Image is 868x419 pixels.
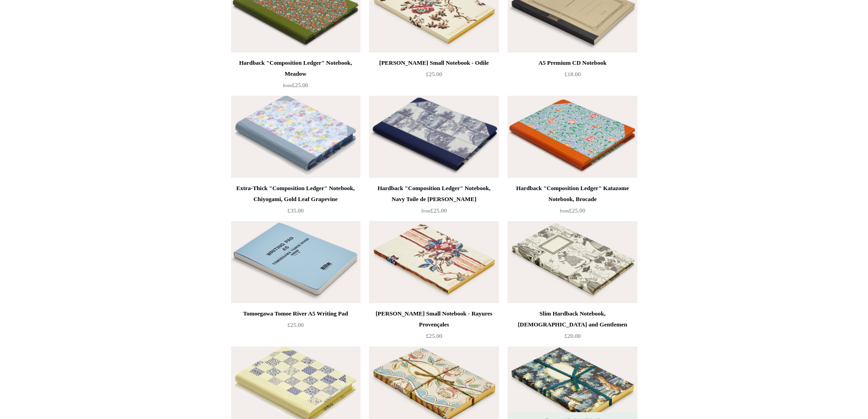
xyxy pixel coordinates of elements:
[421,207,447,214] span: £25.00
[426,71,442,78] span: £25.00
[371,57,496,68] div: [PERSON_NAME] Small Notebook - Odile
[508,221,637,303] img: Slim Hardback Notebook, Ladies and Gentlemen
[565,71,581,78] span: £18.00
[231,221,360,303] img: Tomoegawa Tomoe River A5 Writing Pad
[371,183,496,205] div: Hardback "Composition Ledger" Notebook, Navy Toile de [PERSON_NAME]
[231,183,360,220] a: Extra-Thick "Composition Ledger" Notebook, Chiyogami, Gold Leaf Grapevine £35.00
[510,57,635,68] div: A5 Premium CD Notebook
[560,207,586,214] span: £25.00
[508,183,637,220] a: Hardback "Composition Ledger" Katazome Notebook, Brocade from£25.00
[283,83,292,88] span: from
[231,57,360,95] a: Hardback "Composition Ledger" Notebook, Meadow from£25.00
[369,221,498,303] a: Antoinette Poisson Small Notebook - Rayures Provençales Antoinette Poisson Small Notebook - Rayur...
[508,96,637,178] a: Hardback "Composition Ledger" Katazome Notebook, Brocade Hardback "Composition Ledger" Katazome N...
[369,96,498,178] img: Hardback "Composition Ledger" Notebook, Navy Toile de Jouy
[369,57,498,95] a: [PERSON_NAME] Small Notebook - Odile £25.00
[371,308,496,330] div: [PERSON_NAME] Small Notebook - Rayures Provençales
[231,96,360,178] img: Extra-Thick "Composition Ledger" Notebook, Chiyogami, Gold Leaf Grapevine
[510,183,635,205] div: Hardback "Composition Ledger" Katazome Notebook, Brocade
[565,332,581,339] span: £20.00
[283,82,308,88] span: £25.00
[369,221,498,303] img: Antoinette Poisson Small Notebook - Rayures Provençales
[510,308,635,330] div: Slim Hardback Notebook, [DEMOGRAPHIC_DATA] and Gentlemen
[421,208,431,213] span: from
[426,332,442,339] span: £25.00
[560,208,569,213] span: from
[231,96,360,178] a: Extra-Thick "Composition Ledger" Notebook, Chiyogami, Gold Leaf Grapevine Extra-Thick "Compositio...
[233,57,358,79] div: Hardback "Composition Ledger" Notebook, Meadow
[369,308,498,346] a: [PERSON_NAME] Small Notebook - Rayures Provençales £25.00
[508,57,637,95] a: A5 Premium CD Notebook £18.00
[231,308,360,346] a: Tomoegawa Tomoe River A5 Writing Pad £25.00
[369,96,498,178] a: Hardback "Composition Ledger" Notebook, Navy Toile de Jouy Hardback "Composition Ledger" Notebook...
[233,183,358,205] div: Extra-Thick "Composition Ledger" Notebook, Chiyogami, Gold Leaf Grapevine
[233,308,358,319] div: Tomoegawa Tomoe River A5 Writing Pad
[288,207,304,214] span: £35.00
[288,321,304,328] span: £25.00
[508,221,637,303] a: Slim Hardback Notebook, Ladies and Gentlemen Slim Hardback Notebook, Ladies and Gentlemen
[508,96,637,178] img: Hardback "Composition Ledger" Katazome Notebook, Brocade
[508,308,637,346] a: Slim Hardback Notebook, [DEMOGRAPHIC_DATA] and Gentlemen £20.00
[369,183,498,220] a: Hardback "Composition Ledger" Notebook, Navy Toile de [PERSON_NAME] from£25.00
[231,221,360,303] a: Tomoegawa Tomoe River A5 Writing Pad Tomoegawa Tomoe River A5 Writing Pad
